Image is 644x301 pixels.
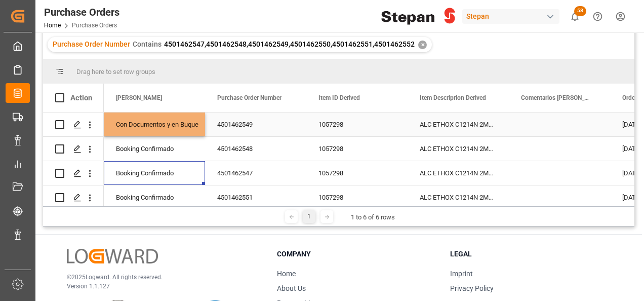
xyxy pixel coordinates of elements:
div: Press SPACE to select this row. [43,112,104,137]
span: Contains [133,40,162,48]
div: ALC ETHOX C1214N 2MX PF276 BULK [408,161,509,185]
a: About Us [277,284,306,292]
span: 4501462547,4501462548,4501462549,4501462550,4501462551,4501462552 [164,40,415,48]
span: Item Descriprion Derived [420,94,486,101]
div: 1057298 [306,185,408,209]
div: Press SPACE to select this row. [43,185,104,210]
div: 4501462551 [205,185,306,209]
div: ALC ETHOX C1214N 2MX PF276 BULK [408,137,509,161]
div: Con Documentos y en Buque [116,113,193,136]
a: Home [44,22,61,29]
div: 1 [303,210,315,223]
div: 4501462547 [205,161,306,185]
div: ALC ETHOX C1214N 2MX PF276 BULK [408,112,509,136]
div: Booking Confirmado [116,186,193,209]
div: 4501462548 [205,137,306,161]
div: Press SPACE to select this row. [43,161,104,185]
span: Item ID Derived [318,94,360,101]
p: Version 1.1.127 [67,282,252,291]
h3: Company [277,249,437,259]
a: Home [277,270,296,278]
div: Press SPACE to select this row. [43,137,104,161]
span: Purchase Order Number [217,94,281,101]
div: 1057298 [306,161,408,185]
span: Comentarios [PERSON_NAME] [521,94,589,101]
div: 1057298 [306,137,408,161]
a: Imprint [450,270,473,278]
button: Help Center [586,5,609,28]
span: Purchase Order Number [53,40,130,48]
button: show 58 new notifications [563,5,586,28]
div: 1 to 6 of 6 rows [351,212,395,222]
img: Stepan_Company_logo.svg.png_1713531530.png [381,8,455,25]
div: ✕ [418,41,427,49]
div: Booking Confirmado [116,137,193,161]
div: Booking Confirmado [116,162,193,185]
div: Purchase Orders [44,5,119,20]
h3: Legal [450,249,611,259]
span: 58 [574,6,586,16]
span: Drag here to set row groups [76,68,155,76]
div: Action [70,93,92,102]
button: Stepan [462,7,563,26]
div: Stepan [462,9,559,24]
div: 1057298 [306,112,408,136]
div: 4501462549 [205,112,306,136]
a: Privacy Policy [450,284,494,292]
img: Logward Logo [67,249,158,264]
div: ALC ETHOX C1214N 2MX PF276 BULK [408,185,509,209]
p: © 2025 Logward. All rights reserved. [67,273,252,282]
span: [PERSON_NAME] [116,94,162,101]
